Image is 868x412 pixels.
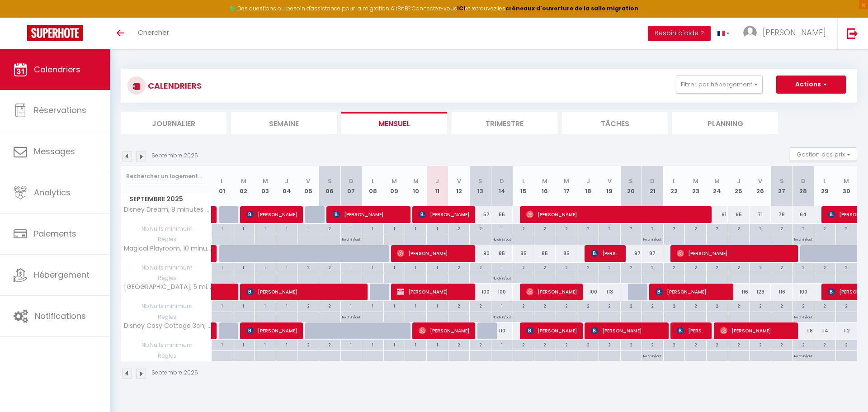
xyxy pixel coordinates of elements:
[664,263,685,271] div: 2
[121,234,211,244] span: Règles
[750,263,771,271] div: 2
[212,224,233,232] div: 1
[448,340,470,349] div: 2
[448,224,470,232] div: 2
[513,245,534,262] div: 85
[664,340,685,349] div: 2
[397,283,469,300] span: [PERSON_NAME]
[297,166,319,206] th: 05
[534,301,556,310] div: 2
[34,64,80,75] span: Calendriers
[621,301,642,310] div: 2
[621,224,642,232] div: 2
[397,245,469,262] span: [PERSON_NAME]
[221,177,223,185] abbr: L
[707,340,728,349] div: 2
[146,76,202,96] h3: CALENDRIERS
[664,224,685,232] div: 2
[685,166,707,206] th: 23
[448,301,470,310] div: 2
[793,301,814,310] div: 2
[333,206,405,223] span: [PERSON_NAME]
[793,166,814,206] th: 28
[419,322,469,339] span: [PERSON_NAME]
[750,301,771,310] div: 2
[793,224,814,232] div: 2
[776,76,846,94] button: Actions
[419,206,469,223] span: [PERSON_NAME]
[328,177,332,185] abbr: S
[771,301,793,310] div: 2
[577,340,599,349] div: 2
[534,263,556,271] div: 2
[493,234,511,243] p: No ch in/out
[801,177,806,185] abbr: D
[526,283,577,300] span: [PERSON_NAME]
[793,263,814,271] div: 2
[297,224,319,232] div: 1
[405,340,426,349] div: 1
[427,340,448,349] div: 1
[642,340,663,349] div: 2
[319,224,340,232] div: 2
[728,340,750,349] div: 2
[263,177,268,185] abbr: M
[470,263,491,271] div: 2
[231,112,337,134] li: Semaine
[522,177,525,185] abbr: L
[470,284,491,300] div: 100
[794,234,812,243] p: No ch in/out
[835,166,857,206] th: 30
[121,263,211,273] span: Nb Nuits minimum
[793,340,814,349] div: 2
[707,224,728,232] div: 2
[737,177,741,185] abbr: J
[750,284,771,300] div: 123
[319,301,340,310] div: 2
[255,263,276,271] div: 1
[629,177,633,185] abbr: S
[693,177,698,185] abbr: M
[707,301,728,310] div: 2
[255,340,276,349] div: 1
[513,166,534,206] th: 15
[233,263,255,271] div: 1
[847,28,858,39] img: logout
[513,340,534,349] div: 2
[728,284,750,300] div: 116
[457,5,465,12] strong: ICI
[656,283,728,300] span: [PERSON_NAME]
[534,166,556,206] th: 16
[685,263,706,271] div: 2
[591,322,663,339] span: [PERSON_NAME]
[435,177,439,185] abbr: J
[599,166,620,206] th: 19
[491,263,513,271] div: 1
[505,5,638,12] a: créneaux d'ouverture de la salle migration
[562,112,668,134] li: Tâches
[577,301,599,310] div: 2
[413,177,419,185] abbr: M
[513,224,534,232] div: 2
[362,301,383,310] div: 1
[836,263,857,271] div: 2
[34,269,90,280] span: Hébergement
[121,351,211,361] span: Règles
[121,312,211,322] span: Règles
[123,206,213,213] span: Disney Dream, 8 minutes Disneyland [GEOGRAPHIC_DATA]!
[500,177,504,185] abbr: D
[27,25,83,41] img: Super Booking
[255,224,276,232] div: 1
[556,301,577,310] div: 2
[319,166,341,206] th: 06
[246,322,297,339] span: [PERSON_NAME]
[844,177,849,185] abbr: M
[526,206,707,223] span: [PERSON_NAME]
[491,301,513,310] div: 1
[212,263,233,271] div: 1
[728,166,750,206] th: 25
[763,27,826,38] span: [PERSON_NAME]
[246,283,362,300] span: [PERSON_NAME]
[341,112,447,134] li: Mensuel
[728,224,750,232] div: 2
